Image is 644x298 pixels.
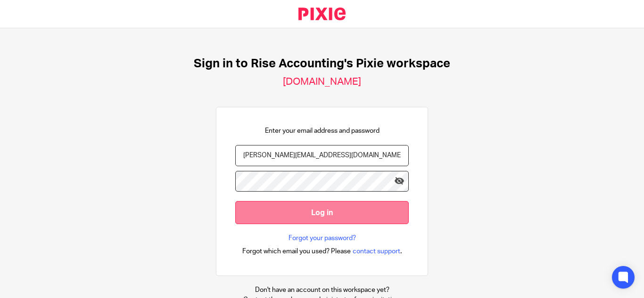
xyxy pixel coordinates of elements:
[194,56,450,71] h1: Sign in to Rise Accounting's Pixie workspace
[242,246,402,257] div: .
[242,247,351,256] span: Forgot which email you used? Please
[289,234,356,243] a: Forgot your password?
[283,76,361,88] h2: [DOMAIN_NAME]
[265,126,380,136] p: Enter your email address and password
[353,247,400,256] span: contact support
[235,145,409,166] input: name@example.com
[235,201,409,224] input: Log in
[243,285,401,295] p: Don't have an account on this workspace yet?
